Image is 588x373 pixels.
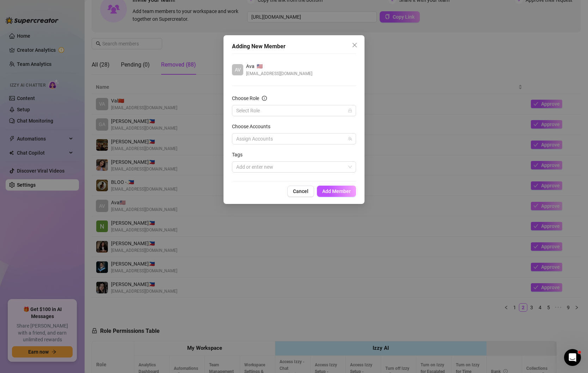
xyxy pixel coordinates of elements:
[246,62,255,70] span: Ava
[262,96,267,101] span: info-circle
[564,349,581,366] iframe: Intercom live chat
[348,137,352,141] span: team
[235,66,241,74] span: AV
[349,39,360,51] button: Close
[349,42,360,48] span: Close
[322,188,351,194] span: Add Member
[317,186,356,197] button: Add Member
[348,108,352,113] span: lock
[246,62,312,70] div: 🇺🇸
[232,151,247,158] label: Tags
[287,186,314,197] button: Cancel
[232,94,259,102] div: Choose Role
[232,42,356,51] div: Adding New Member
[232,123,275,130] label: Choose Accounts
[246,70,312,77] span: [EMAIL_ADDRESS][DOMAIN_NAME]
[293,188,308,194] span: Cancel
[352,42,357,48] span: close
